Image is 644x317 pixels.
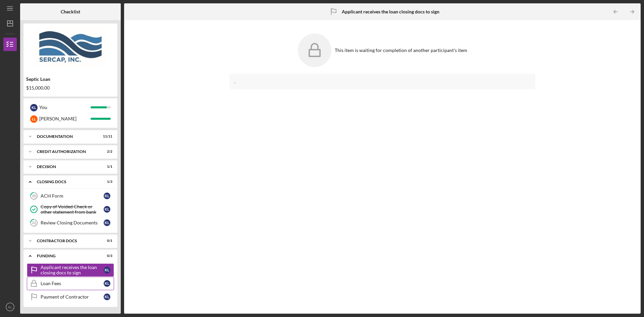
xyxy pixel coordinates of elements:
div: 11 / 11 [100,135,112,139]
a: Payment of ContractorKL [27,290,114,304]
button: KL [3,300,17,314]
a: 20ACH FormKL [27,189,114,203]
div: 0 / 1 [100,239,112,243]
div: You [39,102,91,113]
div: 1 / 3 [100,180,112,184]
div: 2 / 2 [100,150,112,154]
div: K L [104,219,110,226]
div: Copy of Voided Check or other statement from bank [41,204,104,215]
a: Loan FeesKL [27,277,114,290]
div: K L [104,193,110,199]
div: CREDIT AUTHORIZATION [37,150,96,154]
div: This item is waiting for completion of another participant's item [335,48,467,53]
tspan: 22 [32,221,36,225]
div: K L [104,206,110,213]
div: Applicant receives the loan closing docs to sign [41,265,104,275]
tspan: 20 [32,194,36,198]
div: K L [104,267,110,273]
div: $15,000.00 [26,85,115,91]
div: K L [30,104,38,111]
div: Documentation [37,135,96,139]
div: L L [30,115,38,123]
div: ACH Form [41,193,104,199]
div: Loan Fees [41,281,104,286]
b: Checklist [61,9,80,14]
a: 22Review Closing DocumentsKL [27,216,114,229]
b: Applicant receives the loan closing docs to sign [342,9,439,14]
a: Applicant receives the loan closing docs to signKL [27,263,114,277]
div: Decision [37,165,96,169]
img: Product logo [23,27,117,67]
div: K L [104,280,110,287]
div: CLOSING DOCS [37,180,96,184]
a: Copy of Voided Check or other statement from bankKL [27,203,114,216]
div: Contractor Docs [37,239,96,243]
div: Septic Loan [26,76,115,82]
div: [PERSON_NAME] [39,113,91,124]
div: Payment of Contractor [41,294,104,300]
div: Review Closing Documents [41,220,104,225]
div: Funding [37,254,96,258]
div: 0 / 3 [100,254,112,258]
div: 1 / 1 [100,165,112,169]
div: K L [104,294,110,300]
text: KL [8,305,12,309]
div: . [234,79,530,84]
